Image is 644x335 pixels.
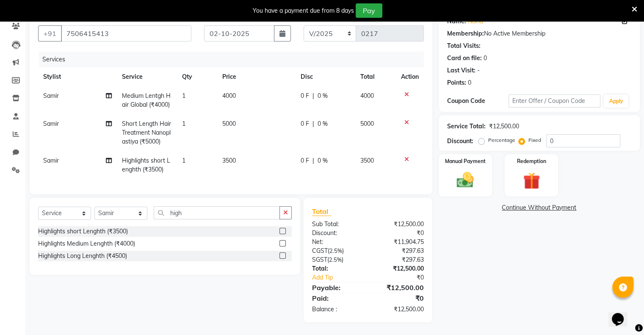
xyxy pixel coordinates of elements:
div: Total: [306,264,368,273]
span: 0 % [318,91,328,100]
input: Enter Offer / Coupon Code [509,94,601,108]
a: Nisha [468,17,483,26]
div: ₹297.63 [368,246,430,255]
span: 1 [182,120,185,127]
span: 1 [182,157,185,164]
th: Service [117,67,177,86]
div: Payable: [306,282,368,293]
th: Price [217,67,296,86]
img: _cash.svg [451,170,479,190]
div: ₹12,500.00 [368,282,430,293]
a: Continue Without Payment [440,203,638,212]
div: You have a payment due from 8 days [253,6,354,15]
span: | [312,156,314,165]
label: Redemption [517,158,546,165]
span: Samir [43,120,59,127]
div: Membership: [447,29,484,38]
span: SGST [312,256,327,263]
div: Total Visits: [447,42,481,50]
div: Last Visit: [447,66,475,75]
div: Net: [306,238,368,246]
span: | [312,119,314,128]
div: ( ) [306,246,368,255]
span: 0 % [318,119,328,128]
span: 0 F [301,156,309,165]
div: - [477,66,480,75]
span: 4000 [222,92,236,100]
div: Highlights Medium Lenghth (₹4000) [38,239,135,248]
th: Disc [296,67,355,86]
div: ₹12,500.00 [368,220,430,229]
input: Search or Scan [154,206,280,219]
div: 0 [468,78,471,87]
img: _gift.svg [518,170,545,191]
label: Fixed [528,136,541,144]
div: Highlights Long Lenghth (₹4500) [38,252,127,260]
span: 0 % [318,156,328,165]
div: ( ) [306,255,368,264]
button: +91 [38,25,62,42]
span: 2.5% [329,256,342,263]
div: Service Total: [447,122,486,131]
iframe: chat widget [608,301,636,327]
span: Short Length Hair Treatment Nanoplastiya (₹5000) [122,120,171,145]
label: Manual Payment [445,158,486,165]
span: 0 F [301,119,309,128]
div: Card on file: [447,54,482,63]
span: 3500 [360,157,374,164]
th: Qty [177,67,217,86]
div: Sub Total: [306,220,368,229]
a: Add Tip [306,273,378,282]
div: Points: [447,78,466,87]
div: ₹0 [378,273,430,282]
div: Discount: [447,137,473,146]
input: Search by Name/Mobile/Email/Code [61,25,191,42]
span: | [312,91,314,100]
span: Samir [43,157,59,164]
span: Total [312,207,332,216]
div: Paid: [306,293,368,303]
span: 3500 [222,157,236,164]
div: ₹11,904.75 [368,238,430,246]
div: Coupon Code [447,97,509,105]
div: ₹297.63 [368,255,430,264]
button: Pay [356,3,382,18]
span: Samir [43,92,59,100]
div: Name: [447,17,466,26]
span: Highlights short Lenghth (₹3500) [122,157,170,173]
div: ₹12,500.00 [368,264,430,273]
div: Highlights short Lenghth (₹3500) [38,227,128,236]
div: Discount: [306,229,368,238]
span: 0 F [301,91,309,100]
th: Action [396,67,424,86]
th: Stylist [38,67,117,86]
div: Services [39,52,430,67]
div: ₹0 [368,293,430,303]
th: Total [355,67,396,86]
div: No Active Membership [447,29,631,38]
span: 1 [182,92,185,100]
span: 5000 [222,120,236,127]
div: Balance : [306,305,368,314]
div: 0 [484,54,487,63]
label: Percentage [488,136,515,144]
span: CGST [312,247,328,255]
span: Medium Lentgh Hair Global (₹4000) [122,92,171,108]
div: ₹12,500.00 [489,122,519,131]
span: 2.5% [329,247,342,254]
div: ₹0 [368,229,430,238]
span: 4000 [360,92,374,100]
button: Apply [604,95,628,108]
div: ₹12,500.00 [368,305,430,314]
span: 5000 [360,120,374,127]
